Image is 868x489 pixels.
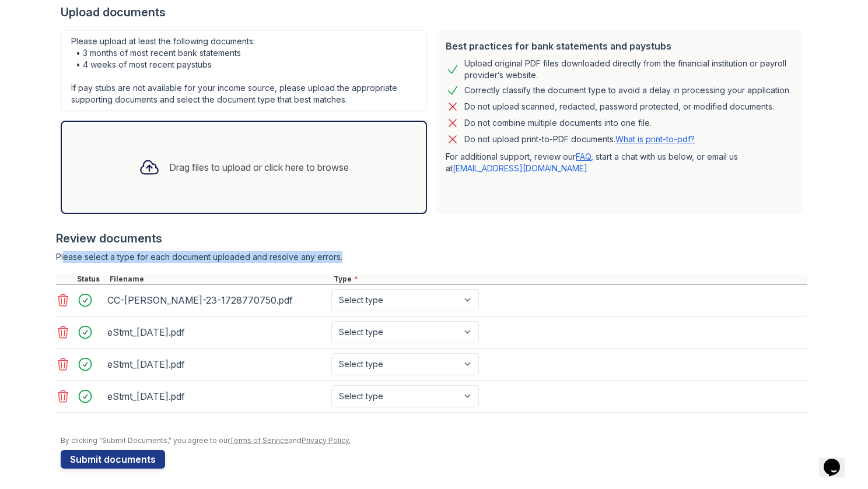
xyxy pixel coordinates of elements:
p: For additional support, review our , start a chat with us below, or email us at [446,151,793,174]
div: eStmt_[DATE].pdf [107,387,327,406]
a: Terms of Service [229,436,289,445]
div: Correctly classify the document type to avoid a delay in processing your application. [464,83,791,97]
div: Do not combine multiple documents into one file. [464,116,652,130]
iframe: chat widget [819,442,856,477]
div: eStmt_[DATE].pdf [107,323,327,342]
button: Submit documents [61,450,165,469]
a: [EMAIL_ADDRESS][DOMAIN_NAME] [453,163,587,173]
div: Best practices for bank statements and paystubs [446,39,793,53]
div: Status [75,275,107,284]
p: Do not upload print-to-PDF documents. [464,133,695,145]
div: Upload documents [61,4,807,20]
div: Type [331,275,807,284]
a: FAQ [576,152,591,161]
div: Upload original PDF files downloaded directly from the financial institution or payroll provider’... [464,58,793,81]
div: Review documents [56,230,807,247]
div: Filename [107,275,331,284]
div: eStmt_[DATE].pdf [107,355,327,374]
div: Please upload at least the following documents: • 3 months of most recent bank statements • 4 wee... [61,30,427,111]
div: By clicking "Submit Documents," you agree to our and [61,436,807,445]
div: Do not upload scanned, redacted, password protected, or modified documents. [464,100,774,114]
a: Privacy Policy. [302,436,351,445]
div: Drag files to upload or click here to browse [169,160,349,174]
div: CC-[PERSON_NAME]-23-1728770750.pdf [107,291,327,309]
div: Please select a type for each document uploaded and resolve any errors. [56,251,807,263]
a: What is print-to-pdf? [615,134,695,144]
